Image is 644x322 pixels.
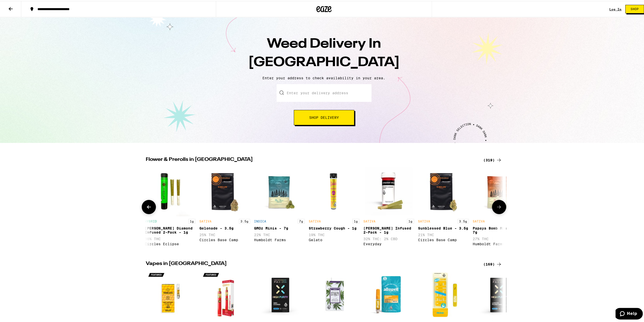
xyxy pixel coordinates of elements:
h1: Weed Delivery In [235,34,412,71]
img: PAX - Pax High Purity: GMO Cookies - 1g [255,269,306,319]
p: INDICA [254,219,266,222]
button: Shop Delivery [294,109,354,124]
div: Humboldt Farms [254,237,305,241]
div: Open page for Gelonade - 3.5g from Circles Base Camp [199,165,250,248]
div: Papaya Bomb Mini's - 7g [473,225,523,233]
img: Humboldt Farms - Papaya Bomb Mini's - 7g [473,165,523,215]
span: Shop [631,7,639,10]
img: Fuzed - Pina Colada AIO - 1g [419,269,470,319]
p: 7g [298,218,305,223]
p: 1g [352,218,359,223]
a: Log In [609,7,621,10]
p: SATIVA [363,219,376,222]
p: SATIVA [309,219,321,222]
p: 27% THC [473,236,523,240]
img: Timeless - Maui Wowie - 1g [146,269,196,319]
p: 25% THC [199,232,250,236]
div: Strawberry Cough - 1g [309,225,359,229]
div: Gelonade - 3.5g [199,225,250,229]
img: Circles Eclipse - Runtz Diamond Infused 2-Pack - 1g [145,165,195,215]
iframe: Opens a widget where you can find more information [615,307,643,319]
p: 3.5g [239,218,250,223]
a: (169) [483,260,502,266]
h2: Vapes in [GEOGRAPHIC_DATA] [146,260,477,266]
img: STIIIZY - OG - Biscotti - 0.5g [310,269,360,319]
p: 19% THC [309,232,359,236]
h2: Flower & Prerolls in [GEOGRAPHIC_DATA] [146,156,477,162]
a: (319) [483,156,502,162]
p: SATIVA [418,219,430,222]
div: Everyday [363,241,414,245]
div: Sunblessed Blue - 3.5g [418,225,469,229]
img: DIME - Strawberry Cough Signature AIO - 1g [200,269,251,319]
div: Open page for GMOz Minis - 7g from Humboldt Farms [254,165,305,248]
div: Circles Base Camp [199,237,250,241]
span: [GEOGRAPHIC_DATA] [248,55,400,68]
p: SATIVA [473,219,485,222]
p: HYBRID [145,219,157,222]
div: GMOz Minis - 7g [254,225,305,229]
p: 3.5g [458,218,469,223]
img: Everyday - Jack Herer Infused 2-Pack - 1g [363,165,414,215]
p: 21% THC [418,232,469,236]
div: [PERSON_NAME] Diamond Infused 2-Pack - 1g [145,225,195,233]
p: SATIVA [199,219,212,222]
p: 36% THC [145,236,195,240]
img: Gelato - Strawberry Cough - 1g [309,165,359,215]
div: Gelato [309,237,359,241]
span: Shop Delivery [309,115,339,118]
img: Humboldt Farms - GMOz Minis - 7g [254,165,305,215]
p: 32% THC: 2% CBD [363,236,414,240]
p: 22% THC [254,232,305,236]
div: Open page for Papaya Bomb Mini's - 7g from Humboldt Farms [473,165,523,248]
img: PAX - Pax High Purity: London Pound Cake - 1g [474,269,524,319]
div: Open page for Sunblessed Blue - 3.5g from Circles Base Camp [418,165,469,248]
div: Open page for Jack Herer Infused 2-Pack - 1g from Everyday [363,165,414,248]
p: Enter your address to check availability in your area. [5,75,643,79]
div: Open page for Runtz Diamond Infused 2-Pack - 1g from Circles Eclipse [145,165,195,248]
div: Open page for Strawberry Cough - 1g from Gelato [309,165,359,248]
div: Humboldt Farms [473,241,523,245]
div: Circles Eclipse [145,241,195,245]
input: Enter your delivery address [277,83,371,101]
div: Circles Base Camp [418,237,469,241]
img: Circles Base Camp - Sunblessed Blue - 3.5g [418,165,469,215]
p: 1g [407,218,414,223]
button: Shop [625,4,644,12]
img: Allswell - Strawberry Cough - 1g [364,269,415,319]
img: Circles Base Camp - Gelonade - 3.5g [199,165,250,215]
div: [PERSON_NAME] Infused 2-Pack - 1g [363,225,414,233]
p: 1g [188,218,195,223]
